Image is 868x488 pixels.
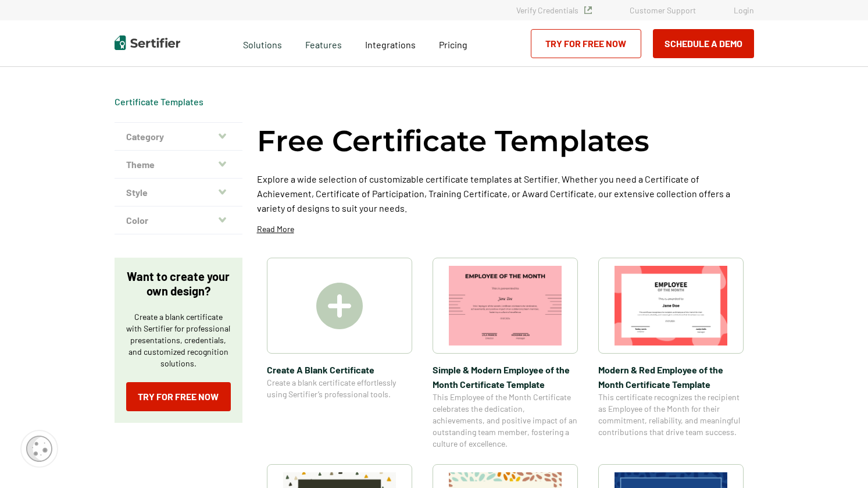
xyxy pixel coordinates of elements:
[365,36,416,51] a: Integrations
[243,36,282,51] span: Solutions
[516,5,592,15] a: Verify Credentials
[115,96,203,107] a: Certificate Templates
[365,39,416,50] span: Integrations
[257,122,649,160] h1: Free Certificate Templates
[26,436,52,462] img: Cookie Popup Icon
[257,172,754,215] p: Explore a wide selection of customizable certificate templates at Sertifier. Whether you need a C...
[630,5,696,15] a: Customer Support
[531,29,641,58] a: Try for Free Now
[439,36,467,51] a: Pricing
[439,39,467,50] span: Pricing
[810,432,868,488] iframe: Chat Widget
[598,258,744,450] a: Modern & Red Employee of the Month Certificate TemplateModern & Red Employee of the Month Certifi...
[433,258,578,450] a: Simple & Modern Employee of the Month Certificate TemplateSimple & Modern Employee of the Month C...
[115,151,242,179] button: Theme
[115,206,242,234] button: Color
[734,5,754,15] a: Login
[433,362,578,391] span: Simple & Modern Employee of the Month Certificate Template
[257,223,294,235] p: Read More
[115,179,242,206] button: Style
[449,266,562,345] img: Simple & Modern Employee of the Month Certificate Template
[316,283,363,329] img: Create A Blank Certificate
[115,96,203,108] div: Breadcrumb
[305,36,342,51] span: Features
[126,269,231,298] p: Want to create your own design?
[598,391,744,438] span: This certificate recognizes the recipient as Employee of the Month for their commitment, reliabil...
[267,377,412,400] span: Create a blank certificate effortlessly using Sertifier’s professional tools.
[433,391,578,450] span: This Employee of the Month Certificate celebrates the dedication, achievements, and positive impa...
[267,362,412,377] span: Create A Blank Certificate
[584,6,592,14] img: Verified
[598,362,744,391] span: Modern & Red Employee of the Month Certificate Template
[115,35,180,50] img: Sertifier | Digital Credentialing Platform
[126,311,231,369] p: Create a blank certificate with Sertifier for professional presentations, credentials, and custom...
[615,266,727,345] img: Modern & Red Employee of the Month Certificate Template
[653,29,754,58] button: Schedule a Demo
[115,123,242,151] button: Category
[126,382,231,411] a: Try for Free Now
